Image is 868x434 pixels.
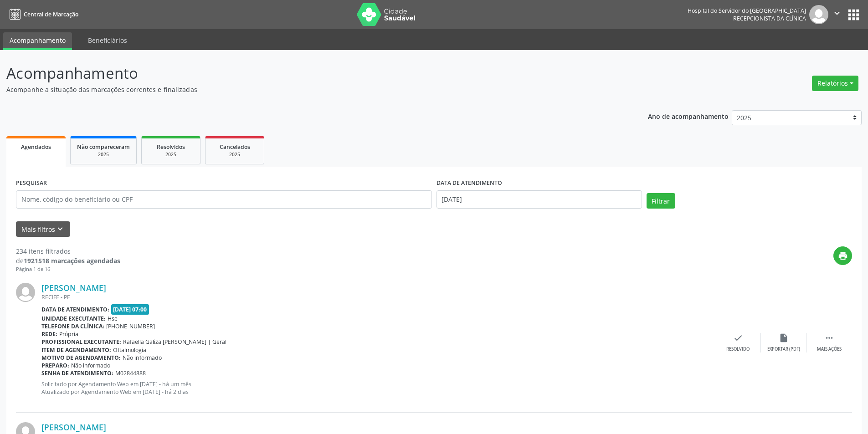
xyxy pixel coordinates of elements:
[59,330,78,338] span: Própria
[648,110,729,122] p: Ano de acompanhamento
[16,246,120,256] div: 234 itens filtrados
[838,251,848,261] i: print
[148,151,194,158] div: 2025
[846,7,862,23] button: apps
[688,7,806,15] div: Hospital do Servidor do [GEOGRAPHIC_DATA]
[220,143,250,151] span: Cancelados
[767,346,800,352] div: Exportar (PDF)
[6,85,605,94] p: Acompanhe a situação das marcações correntes e finalizadas
[817,346,842,352] div: Mais ações
[437,176,502,190] label: DATA DE ATENDIMENTO
[726,346,750,352] div: Resolvido
[106,322,155,330] span: [PHONE_NUMBER]
[16,176,47,190] label: PESQUISAR
[16,221,70,237] button: Mais filtroskeyboard_arrow_down
[212,151,257,158] div: 2025
[77,143,130,151] span: Não compareceram
[16,283,35,302] img: img
[41,293,715,301] div: RECIFE - PE
[833,246,852,265] button: print
[824,333,834,343] i: 
[828,5,846,24] button: 
[123,354,162,362] span: Não informado
[41,422,106,432] a: [PERSON_NAME]
[733,333,743,343] i: check
[41,283,106,293] a: [PERSON_NAME]
[41,369,113,377] b: Senha de atendimento:
[779,333,789,343] i: insert_drive_file
[41,306,109,313] b: Data de atendimento:
[41,338,121,346] b: Profissional executante:
[82,32,134,48] a: Beneficiários
[71,362,110,369] span: Não informado
[77,151,130,158] div: 2025
[41,315,106,322] b: Unidade executante:
[16,266,120,273] div: Página 1 de 16
[157,143,185,151] span: Resolvidos
[16,256,120,266] div: de
[3,32,72,50] a: Acompanhamento
[24,256,120,265] strong: 1921518 marcações agendadas
[21,143,51,151] span: Agendados
[55,224,65,234] i: keyboard_arrow_down
[113,346,146,354] span: Oftalmologia
[647,193,675,209] button: Filtrar
[108,315,118,322] span: Hse
[111,304,149,315] span: [DATE] 07:00
[24,10,78,18] span: Central de Marcação
[41,322,104,330] b: Telefone da clínica:
[733,15,806,22] span: Recepcionista da clínica
[437,190,642,209] input: Selecione um intervalo
[6,7,78,22] a: Central de Marcação
[41,380,715,396] p: Solicitado por Agendamento Web em [DATE] - há um mês Atualizado por Agendamento Web em [DATE] - h...
[115,369,146,377] span: M02844888
[41,362,69,369] b: Preparo:
[41,346,111,354] b: Item de agendamento:
[41,354,121,362] b: Motivo de agendamento:
[41,330,57,338] b: Rede:
[832,8,842,18] i: 
[809,5,828,24] img: img
[812,76,858,91] button: Relatórios
[123,338,226,346] span: Rafaella Galiza [PERSON_NAME] | Geral
[6,62,605,85] p: Acompanhamento
[16,190,432,209] input: Nome, código do beneficiário ou CPF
